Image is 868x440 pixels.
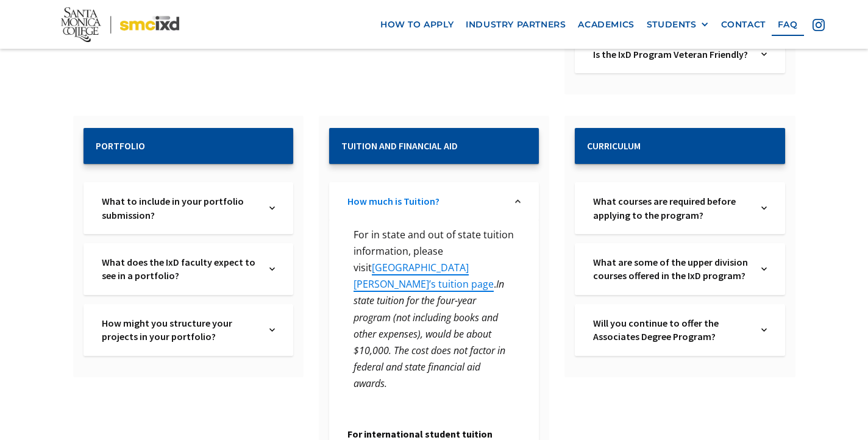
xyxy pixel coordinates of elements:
[593,316,749,344] a: Will you continue to offer the Associates Degree Program?
[347,227,521,392] p: For in state and out of state tuition information, please visit .
[347,194,503,208] a: How much is Tuition?
[354,261,494,292] a: [GEOGRAPHIC_DATA][PERSON_NAME]’s tuition page
[374,13,460,36] a: how to apply
[593,255,749,283] a: What are some of the upper division courses offered in the IxD program?
[460,13,572,36] a: industry partners
[647,20,709,30] div: STUDENTS
[772,13,804,36] a: faq
[587,140,772,152] h2: Curriculum
[647,20,697,30] div: STUDENTS
[341,140,527,152] h2: Tuition and Financial Aid
[593,48,749,61] a: Is the IxD Program Veteran Friendly?
[61,7,179,42] img: Santa Monica College - SMC IxD logo
[593,194,749,222] a: What courses are required before applying to the program?
[96,140,281,152] h2: Portfolio
[715,13,772,36] a: contact
[354,277,505,390] em: In state tuition for the four-year program (not including books and other expenses), would be abo...
[572,13,640,36] a: Academics
[102,194,258,222] a: What to include in your portfolio submission?
[102,316,258,344] a: How might you structure your projects in your portfolio?
[813,19,825,31] img: icon - instagram
[102,255,258,283] a: What does the IxD faculty expect to see in a portfolio?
